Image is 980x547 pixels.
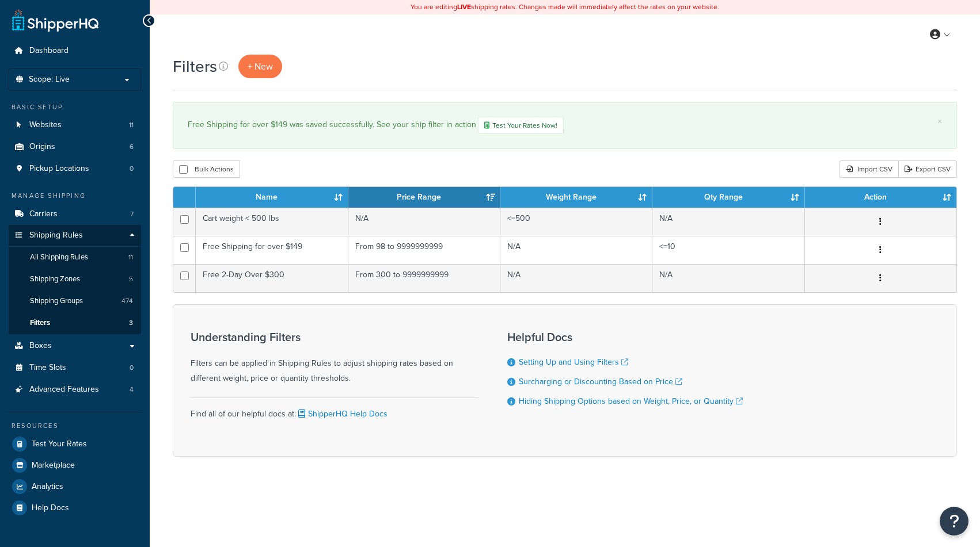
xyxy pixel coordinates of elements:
div: Import CSV [840,160,898,178]
span: 11 [128,253,133,262]
span: 6 [130,142,134,152]
span: 4 [130,385,134,395]
td: Cart weight < 500 lbs [196,208,348,236]
td: N/A [652,208,804,236]
a: ShipperHQ Home [12,9,98,32]
span: + New [248,60,273,73]
li: Pickup Locations [9,158,141,179]
span: 7 [130,209,134,219]
a: Test Your Rates Now! [478,117,564,134]
div: Resources [9,421,141,431]
div: Filters can be applied in Shipping Rules to adjust shipping rates based on different weight, pric... [191,331,478,386]
th: Qty Range: activate to sort column ascending [652,187,804,208]
td: From 300 to 9999999999 [348,264,500,292]
th: Price Range: activate to sort column ascending [348,187,500,208]
li: Advanced Features [9,379,141,400]
h3: Understanding Filters [191,331,478,343]
div: Basic Setup [9,102,141,112]
a: Websites 11 [9,114,141,136]
span: Shipping Groups [30,296,83,306]
td: Free Shipping for over $149 [196,236,348,264]
li: Filters [9,312,141,334]
span: Pickup Locations [29,164,89,174]
a: Time Slots 0 [9,357,141,378]
a: Marketplace [9,455,141,476]
td: Free 2-Day Over $300 [196,264,348,292]
th: Action: activate to sort column ascending [805,187,956,208]
a: Carriers 7 [9,204,141,225]
span: Carriers [29,209,58,219]
a: Setting Up and Using Filters [519,356,628,368]
button: Open Resource Center [940,507,968,535]
li: Shipping Zones [9,269,141,290]
span: Origins [29,142,55,152]
div: Find all of our helpful docs at: [191,397,478,422]
b: LIVE [457,2,471,12]
th: Weight Range: activate to sort column ascending [500,187,652,208]
a: Shipping Zones 5 [9,269,141,290]
span: 5 [129,274,133,284]
li: Shipping Groups [9,290,141,312]
span: 474 [121,296,133,306]
a: All Shipping Rules 11 [9,247,141,268]
a: Help Docs [9,498,141,518]
span: Help Docs [32,503,69,513]
td: N/A [500,264,652,292]
a: Export CSV [898,160,957,178]
span: 11 [129,120,134,130]
span: Analytics [32,482,63,492]
li: Origins [9,136,141,158]
a: ShipperHQ Help Docs [296,408,388,420]
h1: Filters [173,55,217,78]
span: Dashboard [29,46,69,56]
div: Free Shipping for over $149 was saved successfully. See your ship filter in action [188,117,942,134]
span: Filters [30,318,50,328]
a: Filters 3 [9,312,141,334]
td: N/A [500,236,652,264]
a: Dashboard [9,40,141,62]
li: All Shipping Rules [9,247,141,268]
a: Test Your Rates [9,434,141,454]
a: Hiding Shipping Options based on Weight, Price, or Quantity [519,395,743,407]
a: Analytics [9,476,141,497]
span: Time Slots [29,363,66,373]
a: Shipping Rules [9,225,141,246]
button: Bulk Actions [173,160,240,178]
span: Boxes [29,341,52,351]
span: Advanced Features [29,385,99,395]
td: <=10 [652,236,804,264]
span: 3 [129,318,133,328]
li: Time Slots [9,357,141,378]
a: Boxes [9,335,141,357]
span: 0 [130,164,134,174]
li: Carriers [9,204,141,225]
span: Marketplace [32,461,75,471]
a: Surcharging or Discounting Based on Price [519,376,682,388]
td: From 98 to 9999999999 [348,236,500,264]
a: Shipping Groups 474 [9,290,141,312]
th: Name: activate to sort column ascending [196,187,348,208]
td: N/A [348,208,500,236]
h3: Helpful Docs [507,331,743,343]
a: Origins 6 [9,136,141,158]
li: Websites [9,114,141,136]
span: All Shipping Rules [30,253,88,262]
td: <=500 [500,208,652,236]
td: N/A [652,264,804,292]
span: Scope: Live [29,75,70,85]
span: Shipping Rules [29,231,83,240]
span: Test Your Rates [32,439,87,449]
div: Manage Shipping [9,191,141,201]
a: Pickup Locations 0 [9,158,141,179]
a: Advanced Features 4 [9,379,141,400]
span: 0 [130,363,134,373]
a: × [937,117,942,126]
a: + New [238,55,282,78]
span: Shipping Zones [30,274,80,284]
